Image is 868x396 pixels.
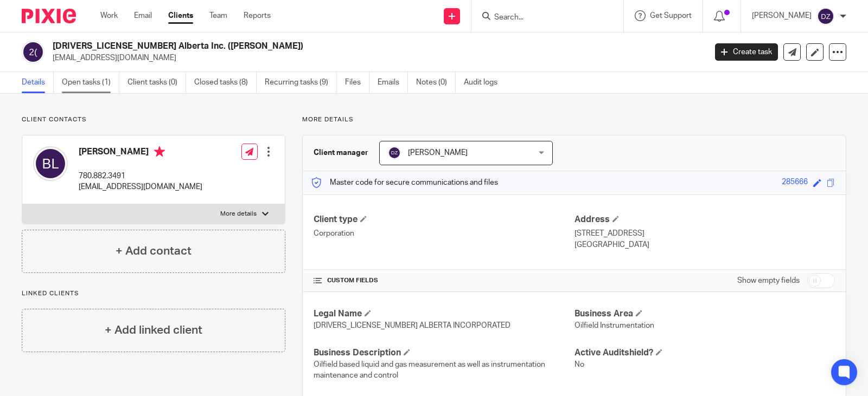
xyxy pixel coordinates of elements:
[100,10,118,21] a: Work
[575,361,584,368] span: No
[154,146,165,157] i: Primary
[22,115,285,124] p: Client contacts
[575,214,835,225] h4: Address
[314,322,510,329] span: [DRIVERS_LICENSE_NUMBER] ALBERTA INCORPORATED
[79,146,202,160] h4: [PERSON_NAME]
[194,72,257,93] a: Closed tasks (8)
[575,347,835,359] h4: Active Auditshield?
[345,72,369,93] a: Files
[752,10,812,21] p: [PERSON_NAME]
[244,10,271,21] a: Reports
[209,10,227,21] a: Team
[302,115,846,124] p: More details
[62,72,119,93] a: Open tasks (1)
[314,276,574,285] h4: CUSTOM FIELDS
[314,347,574,359] h4: Business Description
[33,146,68,181] img: svg%3E
[127,72,186,93] a: Client tasks (0)
[53,41,570,52] h2: [DRIVERS_LICENSE_NUMBER] Alberta Inc. ([PERSON_NAME])
[314,308,574,320] h4: Legal Name
[311,177,498,188] p: Master code for secure communications and files
[22,41,44,63] img: svg%3E
[575,322,654,329] span: Oilfield Instrumentation
[79,171,202,181] p: 780.882.3491
[416,72,456,93] a: Notes (0)
[314,147,368,158] h3: Client manager
[79,181,202,192] p: [EMAIL_ADDRESS][DOMAIN_NAME]
[314,361,545,379] span: Oilfield based liquid and gas measurement as well as instrumentation maintenance and control
[782,177,808,189] div: 285666
[737,275,800,286] label: Show empty fields
[575,228,835,239] p: [STREET_ADDRESS]
[817,8,834,25] img: svg%3E
[408,149,468,157] span: [PERSON_NAME]
[116,243,192,259] h4: + Add contact
[388,146,401,159] img: svg%3E
[314,228,574,239] p: Corporation
[314,214,574,225] h4: Client type
[105,322,202,339] h4: + Add linked client
[265,72,337,93] a: Recurring tasks (9)
[378,72,408,93] a: Emails
[22,9,76,23] img: Pixie
[134,10,152,21] a: Email
[493,13,591,23] input: Search
[53,53,699,63] p: [EMAIL_ADDRESS][DOMAIN_NAME]
[715,43,778,61] a: Create task
[168,10,193,21] a: Clients
[22,72,54,93] a: Details
[650,12,692,20] span: Get Support
[575,239,835,250] p: [GEOGRAPHIC_DATA]
[575,308,835,320] h4: Business Area
[464,72,506,93] a: Audit logs
[220,210,257,218] p: More details
[22,289,285,298] p: Linked clients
